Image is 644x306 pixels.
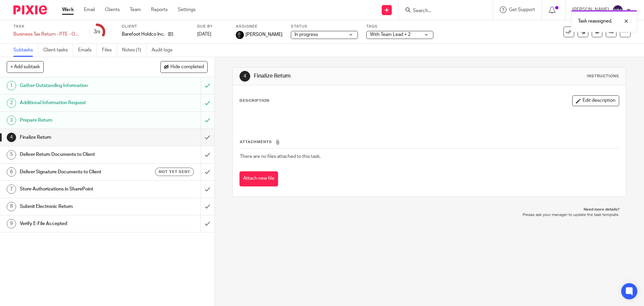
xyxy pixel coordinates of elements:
[20,132,136,142] h1: Finalize Return
[170,64,204,70] span: Hide completed
[7,133,16,142] div: 4
[20,219,136,229] h1: Verify E-File Accepted
[84,6,95,13] a: Email
[7,167,16,177] div: 6
[20,167,136,177] h1: Deliver Signature Documents to Client
[7,184,16,194] div: 7
[122,31,165,38] p: Barefoot Holdco Inc.
[122,24,189,29] label: Client
[7,116,16,125] div: 3
[43,44,73,57] a: Client tasks
[20,98,136,108] h1: Additional Information Request
[578,18,612,25] p: Task reassigned.
[291,24,358,29] label: Status
[151,6,168,13] a: Reports
[612,5,623,15] img: svg%3E
[97,30,100,34] small: /9
[20,202,136,212] h1: Submit Electronic Return
[178,6,196,13] a: Settings
[159,169,190,175] span: Not yet sent
[239,98,269,103] p: Description
[239,212,619,218] p: Please ask your manager to update the task template.
[246,31,282,38] span: [PERSON_NAME]
[587,74,619,79] div: Instructions
[20,115,136,125] h1: Prepare Return
[78,44,97,57] a: Emails
[20,184,136,194] h1: Store Authorizations in SharePoint
[236,31,244,39] img: Chris.jpg
[239,171,278,186] button: Attach new file
[254,73,444,80] h1: Finalize Return
[7,81,16,90] div: 1
[20,149,136,160] h1: Deliver Return Documents to Client
[62,6,74,13] a: Work
[240,154,321,159] span: There are no files attached to this task.
[13,24,80,29] label: Task
[239,71,250,82] div: 4
[7,150,16,160] div: 5
[370,32,411,37] span: With Team Lead + 2
[294,32,318,37] span: In progress
[197,32,211,37] span: [DATE]
[236,24,282,29] label: Assignee
[7,98,16,108] div: 2
[102,44,117,57] a: Files
[7,202,16,211] div: 8
[13,44,38,57] a: Subtasks
[7,61,44,73] button: + Add subtask
[13,5,47,14] img: Pixie
[13,31,80,38] div: Business Tax Return - PTE - On Extension
[122,44,147,57] a: Notes (1)
[197,24,227,29] label: Due by
[572,95,619,106] button: Edit description
[152,44,177,57] a: Audit logs
[130,6,141,13] a: Team
[160,61,208,73] button: Hide completed
[239,207,619,212] p: Need more details?
[94,28,100,36] div: 3
[105,6,120,13] a: Clients
[20,81,136,91] h1: Gather Outstanding Information
[7,219,16,228] div: 9
[240,140,272,144] span: Attachments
